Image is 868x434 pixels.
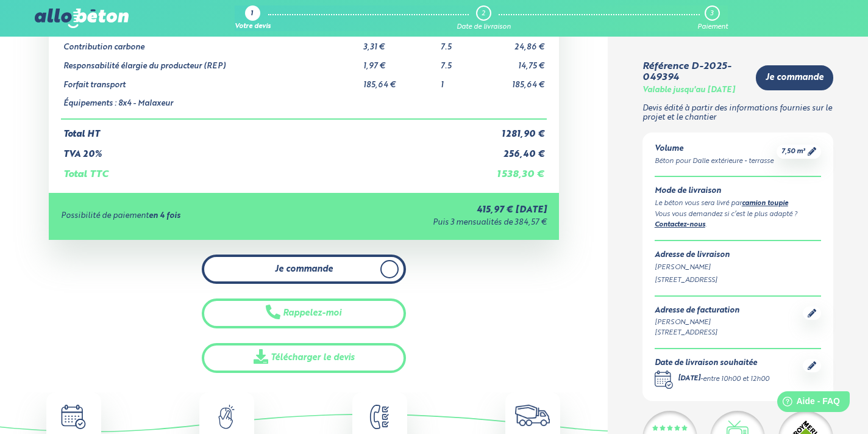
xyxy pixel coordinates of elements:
td: TVA 20% [61,140,485,160]
a: Télécharger le devis [202,343,406,373]
td: 185,64 € [485,71,547,90]
td: 256,40 € [485,140,547,160]
span: Je commande [275,264,333,275]
div: Le béton vous sera livré par [655,198,821,209]
div: 1 [251,10,253,18]
img: allobéton [35,9,129,28]
div: Mode de livraison [655,187,821,196]
div: Vous vous demandez si c’est le plus adapté ? . [655,209,821,231]
td: 14,75 € [485,52,547,71]
td: Forfait transport [61,71,361,90]
div: Date de livraison [457,23,511,31]
div: [PERSON_NAME] [655,317,739,328]
div: [PERSON_NAME] [655,262,821,273]
td: Total TTC [61,159,485,180]
a: 2 Date de livraison [457,5,511,31]
a: Contactez-nous [655,222,705,228]
td: Équipements : 8x4 - Malaxeur [61,90,361,119]
td: 1 281,90 € [485,119,547,140]
img: truck.c7a9816ed8b9b1312949.png [515,405,550,426]
a: Je commande [202,255,406,284]
div: Puis 3 mensualités de 384,57 € [310,219,547,228]
a: 3 Paiement [697,5,728,31]
div: [STREET_ADDRESS] [655,275,821,286]
div: Référence D-2025-049394 [642,61,746,84]
div: entre 10h00 et 12h00 [703,374,769,385]
td: 24,86 € [485,34,547,52]
div: 2 [482,10,485,18]
td: 185,64 € [361,71,438,90]
div: Valable jusqu'au [DATE] [642,86,735,95]
td: 7.5 [438,34,485,52]
button: Rappelez-moi [202,298,406,328]
td: 3,31 € [361,34,438,52]
div: Adresse de livraison [655,251,821,260]
div: - [678,374,769,385]
a: 1 Votre devis [235,5,271,31]
a: Je commande [756,65,833,90]
iframe: Help widget launcher [759,386,855,421]
span: Je commande [766,73,824,83]
div: [STREET_ADDRESS] [655,328,739,338]
strong: en 4 fois [149,212,180,220]
div: Volume [655,145,774,154]
td: Responsabilité élargie du producteur (REP) [61,52,361,71]
td: 1,97 € [361,52,438,71]
p: Devis édité à partir des informations fournies sur le projet et le chantier [642,104,833,122]
div: 415,97 € [DATE] [310,205,547,215]
div: [DATE] [678,374,700,385]
div: Adresse de facturation [655,306,739,316]
div: Possibilité de paiement [61,212,310,221]
td: Total HT [61,119,485,140]
div: Votre devis [235,23,271,31]
td: Contribution carbone [61,34,361,52]
a: camion toupie [742,200,788,207]
td: 1 [438,71,485,90]
td: 7.5 [438,52,485,71]
div: Date de livraison souhaitée [655,359,769,368]
td: 1 538,30 € [485,159,547,180]
div: 3 [710,10,713,18]
div: Béton pour Dalle extérieure - terrasse [655,156,774,167]
div: Paiement [697,23,728,31]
